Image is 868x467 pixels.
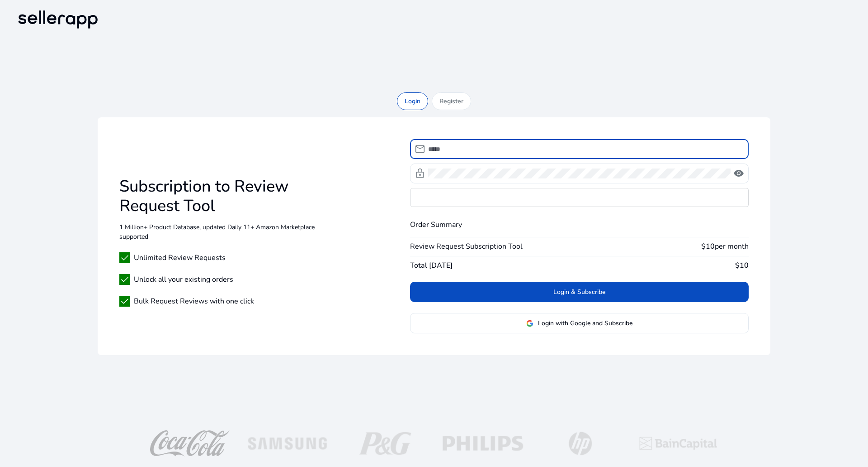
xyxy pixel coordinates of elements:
img: hp-logo-white.png [537,430,624,457]
img: baincapitalTopLogo.png [635,430,722,457]
span: lock [415,168,425,179]
span: Unlimited Review Requests [134,252,226,263]
span: check [119,296,130,307]
span: Login with Google and Subscribe [538,318,632,328]
h4: Order Summary [410,221,749,229]
span: mail [415,144,425,154]
span: Login & Subscribe [553,287,605,297]
span: per month [715,241,749,251]
span: check [119,274,130,285]
span: Unlock all your existing orders [134,274,233,285]
span: visibility [733,168,744,179]
iframe: Secure payment input frame [410,188,748,207]
img: google-logo.svg [526,320,533,327]
span: Bulk Request Reviews with one click [134,296,254,307]
b: $10 [701,241,715,251]
img: philips-logo-white.png [439,430,526,457]
span: Review Request Subscription Tool [410,241,523,252]
p: 1 Million+ Product Database, updated Daily 11+ Amazon Marketplace supported [119,222,345,241]
img: coca-cola-logo.png [146,430,233,457]
img: Samsung-logo-white.png [244,430,331,457]
b: $10 [735,260,749,270]
h1: Subscription to Review Request Tool [119,177,345,216]
span: check [119,252,130,263]
p: Register [439,96,463,106]
button: Login & Subscribe [410,282,749,302]
img: p-g-logo-white.png [342,430,429,457]
img: sellerapp-logo [14,7,101,32]
p: Login [405,96,420,106]
button: Login with Google and Subscribe [410,313,749,333]
span: Total [DATE] [410,260,453,271]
